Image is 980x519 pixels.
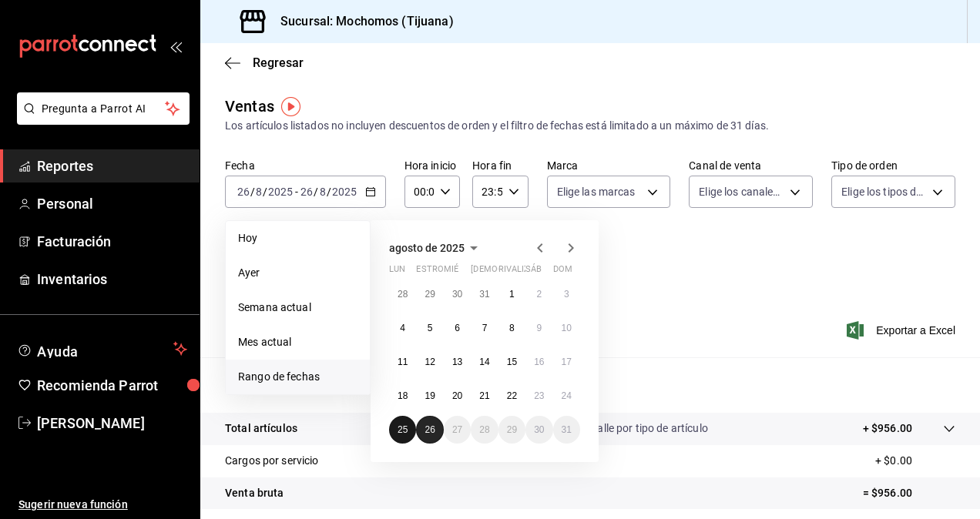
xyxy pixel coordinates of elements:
span: Elige las marcas [557,184,636,199]
p: + $956.00 [863,420,912,437]
button: 27 de agosto de 2025 [444,416,471,444]
p: = $956.00 [863,485,955,501]
p: + $0.00 [875,453,955,469]
abbr: 17 de agosto de 2025 [562,357,572,367]
a: Pregunta a Parrot AI [11,112,190,128]
abbr: 8 de agosto de 2025 [509,323,515,333]
span: agosto de 2025 [389,242,465,254]
button: 31 de agosto de 2025 [553,416,580,444]
abbr: 6 de agosto de 2025 [455,323,460,333]
button: 8 de agosto de 2025 [498,314,525,342]
input: ---- [331,186,357,198]
abbr: 30 de agosto de 2025 [534,424,544,435]
button: 28 de julio de 2025 [389,280,416,308]
button: 24 de agosto de 2025 [553,382,580,410]
label: Hora inicio [404,160,460,171]
button: 29 de julio de 2025 [416,280,443,308]
button: 3 de agosto de 2025 [553,280,580,308]
font: Exportar a Excel [876,324,955,337]
abbr: sábado [525,264,542,280]
button: 31 de julio de 2025 [471,280,498,308]
h3: Sucursal: Mochomos (Tijuana) [268,12,454,31]
button: 19 de agosto de 2025 [416,382,443,410]
span: Hoy [238,230,357,246]
span: - [295,186,298,198]
abbr: 26 de agosto de 2025 [425,424,435,435]
label: Marca [547,160,671,171]
div: Ventas [225,95,274,118]
button: 29 de agosto de 2025 [498,416,525,444]
p: Venta bruta [225,485,284,501]
abbr: 18 de agosto de 2025 [398,390,408,401]
button: 20 de agosto de 2025 [444,382,471,410]
abbr: viernes [498,264,541,280]
button: 12 de agosto de 2025 [416,348,443,376]
span: Semana actual [238,300,357,316]
abbr: 1 de agosto de 2025 [509,289,515,300]
button: 4 de agosto de 2025 [389,314,416,342]
div: Los artículos listados no incluyen descuentos de orden y el filtro de fechas está limitado a un m... [225,118,955,134]
button: 10 de agosto de 2025 [553,314,580,342]
button: 30 de julio de 2025 [444,280,471,308]
abbr: 31 de julio de 2025 [479,289,489,300]
abbr: miércoles [444,264,458,280]
button: 25 de agosto de 2025 [389,416,416,444]
button: 5 de agosto de 2025 [416,314,443,342]
span: / [250,186,255,198]
abbr: 3 de agosto de 2025 [564,289,569,300]
input: ---- [267,186,294,198]
font: [PERSON_NAME] [37,415,145,431]
abbr: 25 de agosto de 2025 [398,424,408,435]
button: Regresar [225,55,304,70]
button: 18 de agosto de 2025 [389,382,416,410]
button: 7 de agosto de 2025 [471,314,498,342]
font: Inventarios [37,271,107,287]
button: 9 de agosto de 2025 [525,314,552,342]
font: Reportes [37,158,93,174]
button: 6 de agosto de 2025 [444,314,471,342]
font: Facturación [37,233,111,249]
input: -- [237,186,250,198]
span: Rango de fechas [238,369,357,385]
abbr: 7 de agosto de 2025 [482,323,488,333]
label: Fecha [225,160,386,171]
abbr: 12 de agosto de 2025 [425,357,435,367]
button: 14 de agosto de 2025 [471,348,498,376]
abbr: 2 de agosto de 2025 [536,289,542,300]
span: / [314,186,318,198]
button: 22 de agosto de 2025 [498,382,525,410]
abbr: domingo [553,264,572,280]
button: 1 de agosto de 2025 [498,280,525,308]
abbr: martes [416,264,465,280]
abbr: 29 de agosto de 2025 [507,424,517,435]
button: 21 de agosto de 2025 [471,382,498,410]
span: Pregunta a Parrot AI [42,101,166,117]
font: Sugerir nueva función [18,498,128,511]
abbr: 21 de agosto de 2025 [479,390,489,401]
abbr: 29 de julio de 2025 [425,289,435,300]
span: Regresar [253,55,304,70]
input: -- [319,186,327,198]
abbr: 19 de agosto de 2025 [425,390,435,401]
font: Recomienda Parrot [37,377,158,393]
abbr: 4 de agosto de 2025 [400,323,405,333]
p: Cargos por servicio [225,453,319,469]
span: Elige los tipos de orden [841,184,927,199]
button: 13 de agosto de 2025 [444,348,471,376]
abbr: 30 de julio de 2025 [452,289,462,300]
abbr: 23 de agosto de 2025 [534,390,544,401]
abbr: 28 de julio de 2025 [398,289,408,300]
button: open_drawer_menu [169,40,182,52]
span: Ayer [238,265,357,281]
button: 30 de agosto de 2025 [525,416,552,444]
button: 28 de agosto de 2025 [471,416,498,444]
abbr: 13 de agosto de 2025 [452,357,462,367]
img: Marcador de información sobre herramientas [281,97,300,116]
abbr: 11 de agosto de 2025 [398,357,408,367]
button: Pregunta a Parrot AI [17,92,190,125]
abbr: 16 de agosto de 2025 [534,357,544,367]
label: Canal de venta [689,160,813,171]
button: 16 de agosto de 2025 [525,348,552,376]
input: -- [300,186,314,198]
